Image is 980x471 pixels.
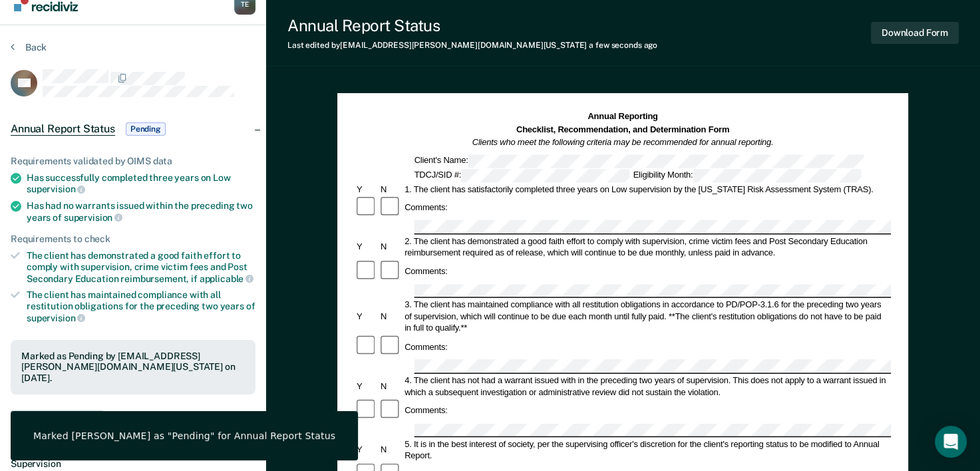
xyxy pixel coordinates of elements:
div: Client's Name: [412,154,866,168]
div: N [379,311,403,322]
div: N [379,381,403,392]
div: Marked as Pending by [EMAIL_ADDRESS][PERSON_NAME][DOMAIN_NAME][US_STATE] on [DATE]. [21,351,245,384]
div: Requirements to check [11,234,255,245]
div: N [379,241,403,253]
div: 5. It is in the best interest of society, per the supervising officer's discretion for the client... [403,438,892,462]
div: TDCJ/SID #: [412,169,631,182]
span: supervision [27,184,85,194]
div: 2. The client has demonstrated a good faith effort to comply with supervision, crime victim fees ... [403,235,892,259]
div: N [379,444,403,456]
div: N [379,183,403,194]
dt: Supervision [11,458,255,470]
div: Has successfully completed three years on Low [27,172,255,195]
button: Download Form [871,22,959,44]
div: 4. The client has not had a warrant issued with in the preceding two years of supervision. This d... [403,375,892,398]
span: a few seconds ago [589,41,657,50]
span: Pending [126,122,166,136]
div: Marked [PERSON_NAME] as "Pending" for Annual Report Status [33,430,335,442]
div: Y [355,183,379,194]
span: supervision [27,313,85,323]
span: supervision [64,212,122,223]
div: Y [355,444,379,456]
em: Clients who meet the following criteria may be recommended for annual reporting. [472,138,774,147]
div: Y [355,311,379,322]
div: Comments: [403,341,450,352]
div: Y [355,381,379,392]
div: Comments: [403,404,450,416]
div: Open Intercom Messenger [935,426,967,458]
div: Has had no warrants issued within the preceding two years of [27,200,255,223]
div: Y [355,241,379,253]
div: Requirements validated by OIMS data [11,156,255,167]
strong: Checklist, Recommendation, and Determination Form [516,124,729,134]
div: Comments: [403,202,450,213]
div: Annual Report Status [287,16,657,35]
div: Eligibility Month: [631,169,863,182]
div: Comments: [403,265,450,277]
div: 3. The client has maintained compliance with all restitution obligations in accordance to PD/POP-... [403,299,892,334]
div: Last edited by [EMAIL_ADDRESS][PERSON_NAME][DOMAIN_NAME][US_STATE] [287,41,657,50]
span: Annual Report Status [11,122,115,136]
span: applicable [200,273,253,284]
button: Back [11,41,47,53]
div: The client has demonstrated a good faith effort to comply with supervision, crime victim fees and... [27,250,255,284]
div: The client has maintained compliance with all restitution obligations for the preceding two years of [27,289,255,323]
strong: Annual Reporting [588,112,658,121]
div: 1. The client has satisfactorily completed three years on Low supervision by the [US_STATE] Risk ... [403,183,892,194]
